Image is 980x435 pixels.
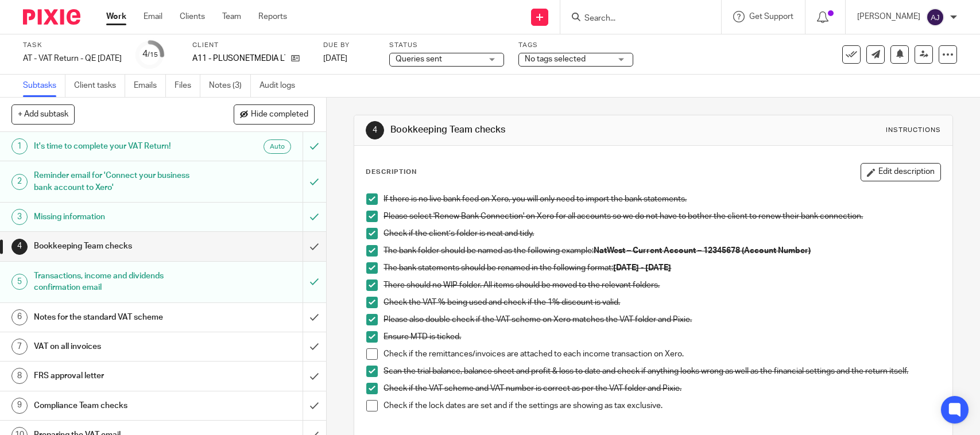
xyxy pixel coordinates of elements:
label: Status [389,41,504,50]
div: 8 [11,368,28,384]
div: 5 [11,274,28,290]
div: Instructions [886,126,941,135]
p: Scan the trial balance, balance sheet and profit & loss to date and check if anything looks wrong... [384,366,940,377]
h1: Bookkeeping Team checks [34,238,206,255]
span: [DATE] [323,55,347,63]
a: Notes (3) [209,75,251,97]
p: Description [366,168,417,177]
div: AT - VAT Return - QE 31-07-2025 [23,53,122,64]
p: [PERSON_NAME] [857,11,920,22]
a: Subtasks [23,75,65,97]
p: A11 - PLUSONETMEDIA LTD [192,53,285,64]
h1: VAT on all invoices [34,338,206,355]
div: 6 [11,309,28,325]
p: Ensure MTD is ticked. [384,331,940,343]
p: Check if the client’s folder is neat and tidy. [384,228,940,239]
p: Check if the lock dates are set and if the settings are showing as tax exclusive. [384,400,940,411]
p: Check if the remittances/invoices are attached to each income transaction on Xero. [384,348,940,360]
img: Pixie [23,9,80,25]
label: Due by [323,41,375,50]
h1: Notes for the standard VAT scheme [34,309,206,326]
a: Client tasks [74,75,125,97]
div: 4 [366,121,384,139]
span: No tags selected [525,55,586,63]
input: Search [583,14,687,24]
div: 4 [11,239,28,255]
p: There should no WIP folder. All items should be moved to the relevant folders. [384,279,940,291]
strong: NatWest – Current Account – 12345678 (Account Number) [594,247,811,255]
div: Auto [264,139,291,154]
small: /15 [148,52,158,58]
a: Email [144,11,162,22]
h1: Compliance Team checks [34,397,206,414]
p: The bank folder should be named as the following example: [384,245,940,257]
h1: FRS approval letter [34,367,206,384]
strong: [DATE] - [DATE] [613,264,671,272]
div: AT - VAT Return - QE [DATE] [23,53,122,64]
button: Edit description [861,163,941,181]
label: Task [23,41,122,50]
h1: It's time to complete your VAT Return! [34,138,206,155]
a: Reports [258,11,287,22]
img: svg%3E [926,8,944,26]
span: Hide completed [251,110,308,119]
div: 9 [11,398,28,414]
span: Get Support [749,13,793,21]
label: Tags [518,41,633,50]
div: 3 [11,209,28,225]
h1: Bookkeeping Team checks [390,124,678,136]
a: Team [222,11,241,22]
div: 1 [11,138,28,154]
p: Check if the VAT scheme and VAT number is correct as per the VAT folder and Pixie. [384,383,940,394]
button: + Add subtask [11,104,75,124]
a: Audit logs [259,75,304,97]
p: Check the VAT % being used and check if the 1% discount is valid. [384,297,940,308]
label: Client [192,41,309,50]
h1: Transactions, income and dividends confirmation email [34,267,206,297]
a: Files [175,75,200,97]
p: If there is no live bank feed on Xero, you will only need to import the bank statements. [384,193,940,205]
a: Work [106,11,126,22]
h1: Missing information [34,208,206,226]
div: 4 [142,48,158,61]
p: Please select 'Renew Bank Connection' on Xero for all accounts so we do not have to bother the cl... [384,211,940,222]
div: 7 [11,339,28,355]
a: Emails [134,75,166,97]
div: 2 [11,174,28,190]
button: Hide completed [234,104,315,124]
p: Please also double check if the VAT scheme on Xero matches the VAT folder and Pixie. [384,314,940,325]
span: Queries sent [396,55,442,63]
h1: Reminder email for 'Connect your business bank account to Xero' [34,167,206,196]
a: Clients [180,11,205,22]
p: The bank statements should be renamed in the following format: [384,262,940,274]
